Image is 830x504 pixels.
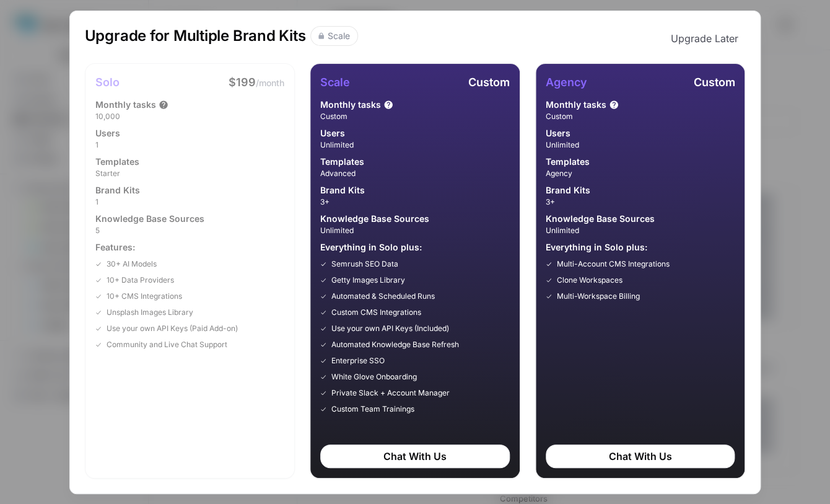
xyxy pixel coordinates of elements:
span: 1 [95,139,285,151]
span: Getty Images Library [331,275,405,286]
span: $199 [229,76,256,89]
div: Chat With Us [320,444,510,468]
span: Automated Knowledge Base Refresh [331,339,459,350]
span: Monthly tasks [546,99,606,111]
span: Unlimited [546,225,735,236]
span: Monthly tasks [95,99,156,111]
span: Custom [468,76,510,89]
span: Everything in Solo plus: [546,241,735,254]
h1: Upgrade for Multiple Brand Kits [85,26,306,51]
span: Private Slack + Account Manager [331,387,450,399]
span: Users [320,127,345,139]
span: Brand Kits [546,184,590,197]
span: Agency [546,168,735,179]
span: 30+ AI Models [107,259,157,270]
span: Enterprise SSO [331,355,385,366]
span: Unlimited [320,225,510,236]
span: Custom Team Trainings [331,404,414,415]
h1: Scale [320,74,350,91]
span: Semrush SEO Data [331,259,398,270]
span: 1 [95,197,285,208]
span: Automated & Scheduled Runs [331,291,435,302]
span: Templates [95,156,139,168]
div: Chat With Us [546,444,735,468]
span: Monthly tasks [320,99,381,111]
span: 10+ CMS Integrations [107,291,182,302]
span: /month [256,77,284,88]
span: Use your own API Keys (Included) [331,323,449,334]
span: Templates [320,156,364,168]
span: Custom [693,76,735,89]
span: Multi-Account CMS Integrations [557,259,670,270]
span: Community and Live Chat Support [107,339,227,350]
span: 3+ [546,197,735,208]
span: Users [546,127,570,139]
span: 5 [95,225,285,236]
span: Custom [320,111,510,122]
span: Templates [546,156,590,168]
span: Knowledge Base Sources [320,213,429,225]
span: Brand Kits [95,184,140,197]
span: Brand Kits [320,184,365,197]
span: Users [95,127,120,139]
h1: Agency [546,74,587,91]
span: Unsplash Images Library [107,307,193,318]
span: Clone Workspaces [557,275,622,286]
button: Upgrade Later [663,26,745,51]
div: Scale [328,30,350,42]
span: Everything in Solo plus: [320,241,510,254]
span: 10,000 [95,111,285,122]
span: 3+ [320,197,510,208]
span: 10+ Data Providers [107,275,174,286]
span: Unlimited [320,139,510,151]
span: Knowledge Base Sources [95,213,204,225]
h1: Solo [95,74,120,91]
span: Unlimited [546,139,735,151]
span: White Glove Onboarding [331,371,417,382]
span: Features: [95,241,285,254]
span: Knowledge Base Sources [546,213,655,225]
span: Advanced [320,168,510,179]
span: Custom CMS Integrations [331,307,421,318]
span: Use your own API Keys (Paid Add-on) [107,323,238,334]
span: Custom [546,111,735,122]
span: Multi-Workspace Billing [557,291,640,302]
span: Starter [95,168,285,179]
